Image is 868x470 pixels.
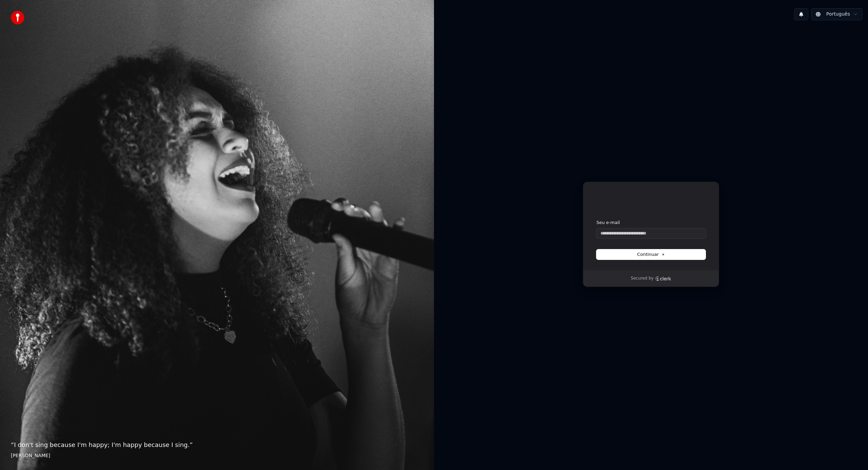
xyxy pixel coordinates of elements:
p: “ I don't sing because I'm happy; I'm happy because I sing. ” [11,440,423,450]
p: Secured by [631,276,653,281]
label: Seu e-mail [596,220,620,226]
footer: [PERSON_NAME] [11,452,423,459]
span: Continuar [637,251,665,258]
a: Clerk logo [655,276,671,281]
button: Continuar [596,249,706,260]
img: youka [11,11,24,24]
